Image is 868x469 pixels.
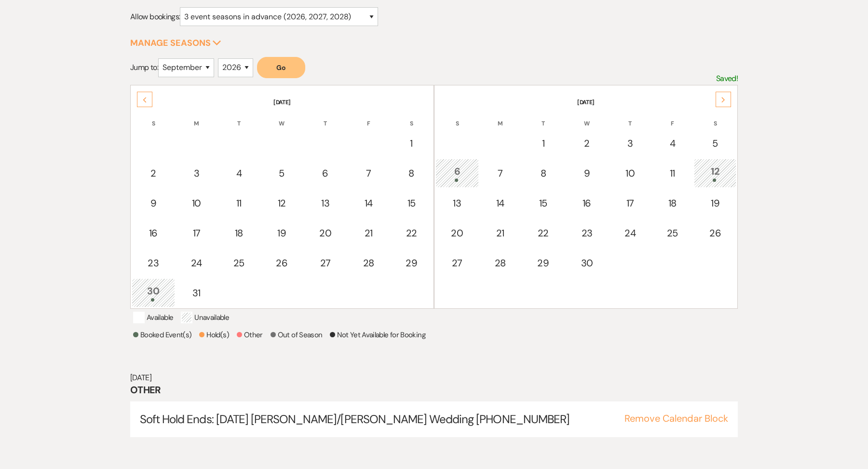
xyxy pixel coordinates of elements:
[181,196,212,210] div: 10
[199,329,229,341] p: Hold(s)
[133,312,173,323] p: Available
[237,329,263,341] p: Other
[610,108,651,128] th: T
[615,226,646,240] div: 24
[257,57,305,78] button: Go
[137,226,170,240] div: 16
[266,196,298,210] div: 12
[130,39,221,47] button: Manage Seasons
[181,166,212,180] div: 3
[353,256,384,270] div: 28
[716,72,738,85] p: Saved!
[266,166,298,180] div: 5
[140,412,570,427] span: Soft Hold Ends: [DATE] [PERSON_NAME]/[PERSON_NAME] Wedding [PHONE_NUMBER]
[570,166,603,180] div: 9
[657,226,688,240] div: 25
[485,256,516,270] div: 28
[570,256,603,270] div: 30
[441,226,474,240] div: 20
[651,108,693,128] th: F
[657,196,688,210] div: 18
[266,226,298,240] div: 19
[615,166,646,180] div: 10
[223,166,254,180] div: 4
[137,196,170,210] div: 9
[485,226,516,240] div: 21
[130,372,738,383] h6: [DATE]
[260,108,303,128] th: W
[309,166,342,180] div: 6
[330,329,425,341] p: Not Yet Available for Booking
[615,196,646,210] div: 17
[395,196,427,210] div: 15
[441,164,474,182] div: 6
[699,164,731,182] div: 12
[485,196,516,210] div: 14
[271,329,323,341] p: Out of Season
[309,256,342,270] div: 27
[395,226,427,240] div: 22
[130,12,180,22] span: Allow bookings:
[353,226,384,240] div: 21
[527,136,559,151] div: 1
[435,86,736,107] th: [DATE]
[181,286,212,300] div: 31
[181,312,229,323] p: Unavailable
[485,166,516,180] div: 7
[223,256,254,270] div: 25
[657,136,688,151] div: 4
[699,196,731,210] div: 19
[657,166,688,180] div: 11
[137,256,170,270] div: 23
[304,108,347,128] th: T
[694,108,736,128] th: S
[435,108,479,128] th: S
[699,136,731,151] div: 5
[218,108,259,128] th: T
[522,108,564,128] th: T
[176,108,217,128] th: M
[570,226,603,240] div: 23
[130,62,158,72] span: Jump to:
[570,136,603,151] div: 2
[395,136,427,151] div: 1
[527,256,559,270] div: 29
[527,166,559,180] div: 8
[137,166,170,180] div: 2
[181,226,212,240] div: 17
[570,196,603,210] div: 16
[395,166,427,180] div: 8
[223,196,254,210] div: 11
[133,329,191,341] p: Booked Event(s)
[353,196,384,210] div: 14
[441,196,474,210] div: 13
[309,226,342,240] div: 20
[480,108,521,128] th: M
[132,108,175,128] th: S
[266,256,298,270] div: 26
[181,256,212,270] div: 24
[395,256,427,270] div: 29
[527,196,559,210] div: 15
[699,226,731,240] div: 26
[223,226,254,240] div: 18
[348,108,389,128] th: F
[132,86,433,107] th: [DATE]
[137,284,170,302] div: 30
[130,383,738,397] h3: Other
[309,196,342,210] div: 13
[615,136,646,151] div: 3
[565,108,609,128] th: W
[390,108,433,128] th: S
[353,166,384,180] div: 7
[441,256,474,270] div: 27
[624,414,728,423] button: Remove Calendar Block
[527,226,559,240] div: 22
